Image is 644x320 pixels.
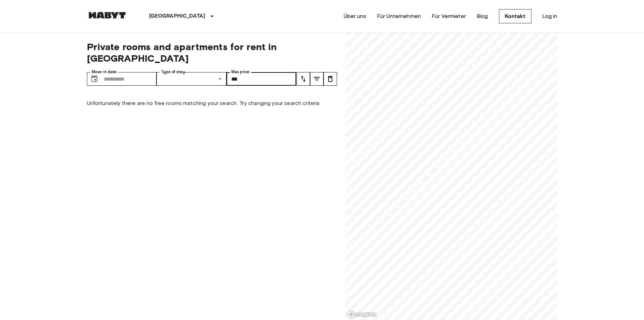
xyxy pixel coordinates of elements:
button: Choose date [88,72,101,86]
label: Move-in date [92,69,117,75]
a: Mapbox logo [347,311,377,318]
a: Für Unternehmen [377,12,421,20]
p: [GEOGRAPHIC_DATA] [149,12,206,20]
button: tune [310,72,324,86]
span: Private rooms and apartments for rent in [GEOGRAPHIC_DATA] [87,41,337,64]
label: Type of stay [161,69,185,75]
a: Log in [542,12,557,20]
img: Habyt [87,12,127,19]
button: tune [296,72,310,86]
a: Über uns [344,12,366,20]
a: Für Vermieter [432,12,466,20]
a: Blog [477,12,488,20]
label: Max price [231,69,249,75]
a: Kontakt [499,9,531,23]
p: Unfortunately there are no free rooms matching your search. Try changing your search criteria [87,99,337,107]
button: tune [324,72,337,86]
